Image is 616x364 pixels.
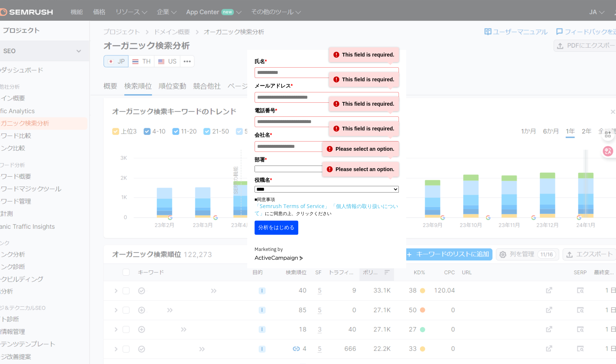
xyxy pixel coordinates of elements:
[255,246,399,254] div: Marketing by
[255,82,399,90] label: メールアドレス
[255,106,399,115] label: 電話番号
[329,121,399,136] div: This field is required.
[255,131,399,139] label: 会社名
[322,162,399,177] div: Please select an option.
[255,203,330,210] a: 「Semrush Terms of Service」
[255,196,399,217] p: ■同意事項 にご同意の上、クリックください
[329,96,399,111] div: This field is required.
[255,203,398,217] a: 「個人情報の取り扱いについて」
[322,142,399,156] div: Please select an option.
[329,47,399,62] div: This field is required.
[255,57,399,65] label: 氏名
[329,72,399,87] div: This field is required.
[255,156,399,164] label: 部署
[255,176,399,184] label: 役職名
[255,221,298,235] button: 分析をはじめる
